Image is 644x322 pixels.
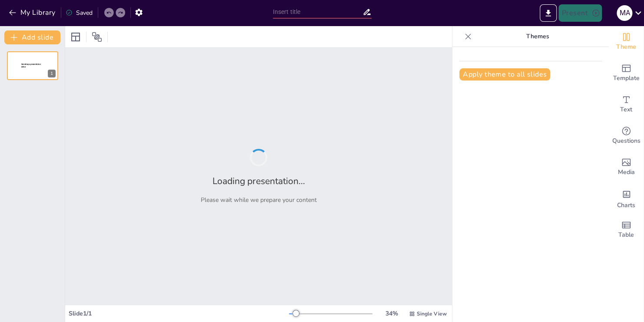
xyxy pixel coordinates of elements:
button: Export to PowerPoint [540,4,557,22]
div: Add text boxes [609,89,644,120]
input: Insert title [273,6,362,18]
span: Text [620,105,632,114]
span: Sendsteps presentation editor [21,63,41,68]
h2: Loading presentation... [212,175,305,187]
span: Single View [417,310,447,317]
span: Template [613,74,640,83]
p: Themes [475,26,600,47]
div: Add charts and graphs [609,183,644,214]
div: M A [617,5,632,21]
button: Present [558,4,602,22]
span: Theme [616,42,636,52]
span: Table [618,230,634,240]
span: Charts [617,201,635,210]
span: Questions [612,136,641,146]
span: Media [618,168,635,177]
div: Get real-time input from your audience [609,120,644,151]
button: My Library [7,6,59,20]
div: Saved [66,9,93,17]
div: Add images, graphics, shapes or video [609,151,644,183]
div: Add a table [609,214,644,245]
button: Add slide [4,30,60,44]
p: Please wait while we prepare your content [201,196,317,204]
div: Change the overall theme [609,26,644,57]
button: M A [617,4,632,22]
div: Add ready made slides [609,57,644,89]
div: 1 [48,70,56,77]
div: 1 [7,51,58,80]
button: Apply theme to all slides [459,68,550,80]
div: Slide 1 / 1 [69,309,289,318]
span: Position [92,32,102,42]
div: Layout [69,30,83,44]
div: 34 % [381,309,402,318]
